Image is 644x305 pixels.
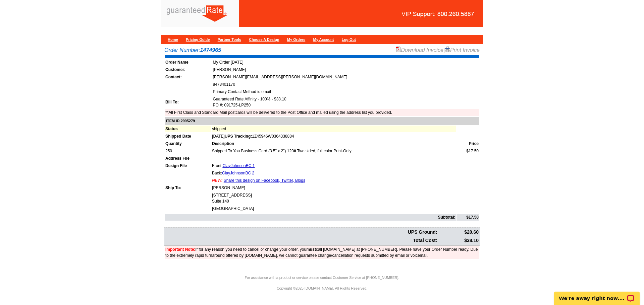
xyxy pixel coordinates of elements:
td: $20.60 [438,228,479,236]
td: Address File [165,155,211,162]
a: Log Out [342,37,356,42]
td: Price [457,140,479,147]
b: must [306,247,316,252]
a: My Orders [287,37,305,42]
td: If for any reason you need to cancel or change your order, you call [DOMAIN_NAME] at [PHONE_NUMBE... [165,246,479,259]
span: NEW: [212,178,222,183]
td: Order Name [165,59,212,66]
td: [PERSON_NAME] [212,66,479,73]
a: Pricing Guide [186,37,210,42]
td: Front: [212,162,456,169]
a: My Account [313,37,334,42]
strong: 1474965 [200,47,221,53]
td: Ship To: [165,184,211,191]
td: Total Cost: [165,237,438,244]
div: Order Number: [164,46,480,54]
a: ClayJohnsonBC 2 [222,171,254,175]
td: 250 [165,148,211,154]
span: 1Z45946W0364338884 [225,134,294,139]
td: Shipped Date [165,133,211,140]
a: Share this design on Facebook, Twitter, Blogs [224,178,305,183]
td: Status [165,126,211,132]
td: Guaranteed Rate Affinity - 100% - $38.10 PO #: 091725-LP250 [212,96,479,108]
div: | [396,46,480,54]
a: ClayJohnsonBC 1 [222,163,255,168]
td: Back: [212,170,456,176]
td: [GEOGRAPHIC_DATA] [212,205,456,212]
td: $17.50 [457,214,479,221]
td: UPS Ground: [165,228,438,236]
font: Important Note: [165,247,195,252]
td: [PERSON_NAME] [212,184,456,191]
td: Bill To: [165,96,212,108]
img: small-print-icon.gif [445,47,450,52]
td: Shipped To You Business Card (3.5" x 2") 120# Two sided, full color Print-Only [212,148,456,154]
td: [DATE] [212,133,456,140]
td: Primary Contact Method is email [212,88,479,95]
td: shipped [212,126,456,132]
td: Quantity [165,140,211,147]
td: $17.50 [457,148,479,154]
img: small-pdf-icon.gif [396,47,401,52]
td: Customer: [165,66,212,73]
td: [STREET_ADDRESS] Suite 140 [212,192,456,205]
strong: UPS Tracking: [225,134,252,139]
td: [PERSON_NAME][EMAIL_ADDRESS][PERSON_NAME][DOMAIN_NAME] [212,74,479,80]
a: Download Invoice [396,47,443,53]
td: Contact: [165,74,212,80]
td: My Order [DATE] [212,59,479,66]
td: Design File [165,162,211,169]
td: $38.10 [438,237,479,244]
td: 8478401170 [212,81,479,88]
td: Subtotal: [165,214,456,221]
td: Description [212,140,456,147]
iframe: LiveChat chat widget [550,284,644,305]
td: **All First Class and Standard Mail postcards will be delivered to the Post Office and mailed usi... [165,109,479,116]
a: Print Invoice [445,47,480,53]
td: ITEM ID 2995279 [165,117,479,125]
a: Choose A Design [249,37,279,42]
a: Partner Tools [218,37,241,42]
a: Home [168,37,178,42]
